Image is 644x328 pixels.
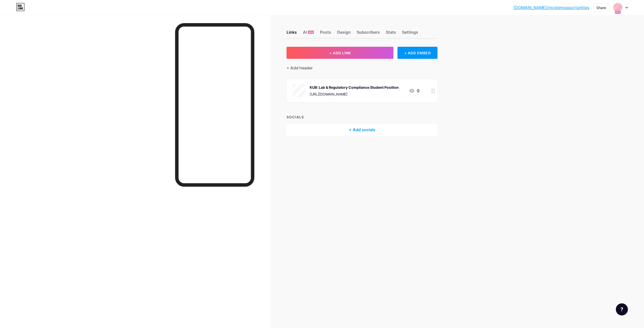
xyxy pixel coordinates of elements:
div: Design [337,29,351,38]
div: Subscribers [357,29,380,38]
div: + Add header [287,65,313,71]
div: [URL][DOMAIN_NAME] [310,91,399,97]
div: 0 [409,88,419,94]
div: + ADD EMBED [397,47,437,59]
a: [DOMAIN_NAME]/mcstemopportunities [514,5,589,11]
div: Stats [386,29,396,38]
button: + ADD LINK [287,47,393,59]
div: SOCIALS [287,114,437,120]
div: KUB: Lab & Regulatory Compliance Student Position [310,85,399,90]
div: Settings [402,29,418,38]
div: AI [303,29,314,38]
div: Links [287,29,297,38]
div: Share [596,5,606,10]
div: + Add socials [287,124,437,136]
span: NEW [309,31,313,34]
span: + ADD LINK [329,51,351,55]
div: Posts [320,29,331,38]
